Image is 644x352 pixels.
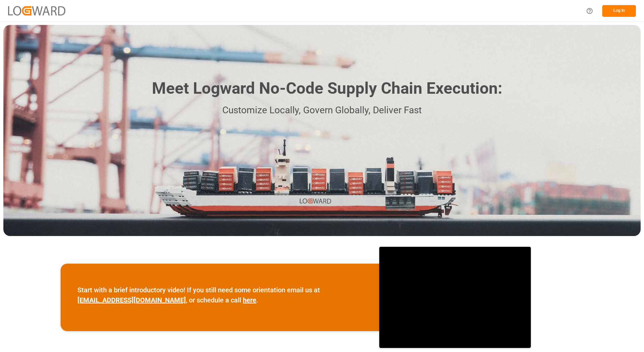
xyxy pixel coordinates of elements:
a: [EMAIL_ADDRESS][DOMAIN_NAME] [77,296,186,304]
button: Log In [602,5,636,17]
a: here [243,296,256,304]
button: Help Center [582,3,597,19]
img: Logward_new_orange.png [8,6,65,15]
h1: Meet Logward No-Code Supply Chain Execution: [152,77,502,100]
p: Start with a brief introductory video! If you still need some orientation email us at , or schedu... [77,285,362,305]
p: Customize Locally, Govern Globally, Deliver Fast [142,103,502,118]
